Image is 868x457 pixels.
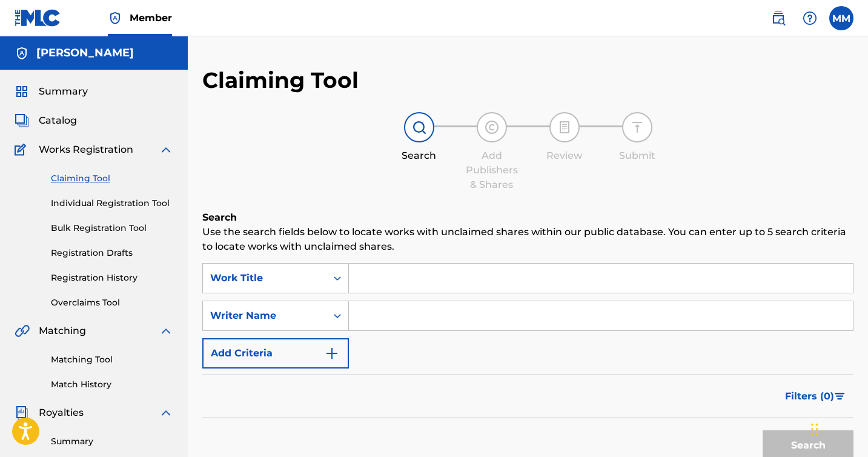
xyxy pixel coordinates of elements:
[159,324,173,338] img: expand
[778,381,853,412] button: Filters (0)
[485,120,499,135] img: step indicator icon for Add Publishers & Shares
[51,353,173,366] a: Matching Tool
[130,11,172,25] span: Member
[785,389,834,404] span: Filters ( 0 )
[39,324,86,338] span: Matching
[15,113,29,128] img: Catalog
[39,405,84,420] span: Royalties
[36,46,134,60] h5: Rainer Millar Blanchaer
[630,120,644,135] img: step indicator icon for Submit
[159,405,173,420] img: expand
[534,148,595,163] div: Review
[39,142,133,157] span: Works Registration
[798,6,822,30] div: Help
[202,338,349,369] button: Add Criteria
[51,296,173,309] a: Overclaims Tool
[325,346,339,361] img: 9d2ae6d4665cec9f34b9.svg
[834,287,868,385] iframe: Resource Center
[811,411,818,447] div: Drag
[51,222,173,235] a: Bulk Registration Tool
[829,6,853,30] div: User Menu
[51,378,173,391] a: Match History
[557,120,572,135] img: step indicator icon for Review
[51,172,173,185] a: Claiming Tool
[807,399,868,457] iframe: Chat Widget
[15,142,30,157] img: Works Registration
[15,46,29,61] img: Accounts
[15,113,77,128] a: CatalogCatalog
[15,324,30,338] img: Matching
[202,67,359,94] h2: Claiming Tool
[462,148,522,192] div: Add Publishers & Shares
[51,197,173,210] a: Individual Registration Tool
[51,272,173,284] a: Registration History
[210,309,319,323] div: Writer Name
[39,84,88,99] span: Summary
[389,148,449,163] div: Search
[51,435,173,448] a: Summary
[835,393,845,400] img: filter
[15,405,29,420] img: Royalties
[15,84,29,99] img: Summary
[412,120,426,135] img: step indicator icon for Search
[803,11,817,25] img: help
[15,84,88,99] a: SummarySummary
[15,9,61,27] img: MLC Logo
[771,11,786,25] img: search
[39,113,77,128] span: Catalog
[766,6,790,30] a: Public Search
[210,271,319,285] div: Work Title
[159,142,173,157] img: expand
[607,148,668,163] div: Submit
[202,225,853,254] p: Use the search fields below to locate works with unclaimed shares within our public database. You...
[51,247,173,259] a: Registration Drafts
[108,11,122,25] img: Top Rightsholder
[202,210,853,225] h6: Search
